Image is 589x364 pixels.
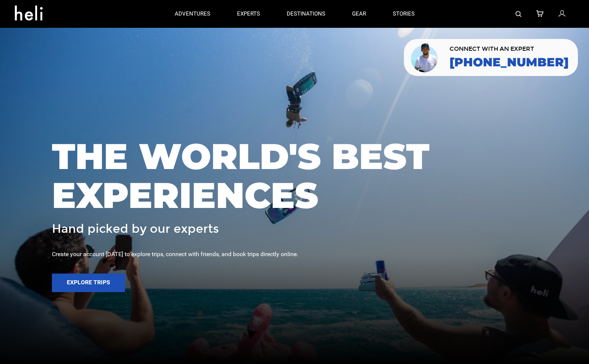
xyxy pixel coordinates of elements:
button: Explore Trips [52,274,125,292]
p: destinations [287,10,325,18]
span: THE WORLD'S BEST EXPERIENCES [52,137,537,215]
span: CONNECT WITH AN EXPERT [450,46,569,52]
span: Hand picked by our experts [52,222,219,235]
p: adventures [175,10,210,18]
div: Create your account [DATE] to explore trips, connect with friends, and book trips directly online. [52,250,537,259]
p: experts [237,10,260,18]
a: [PHONE_NUMBER] [450,56,569,69]
img: contact our team [409,42,440,73]
img: search-bar-icon.svg [516,11,521,17]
